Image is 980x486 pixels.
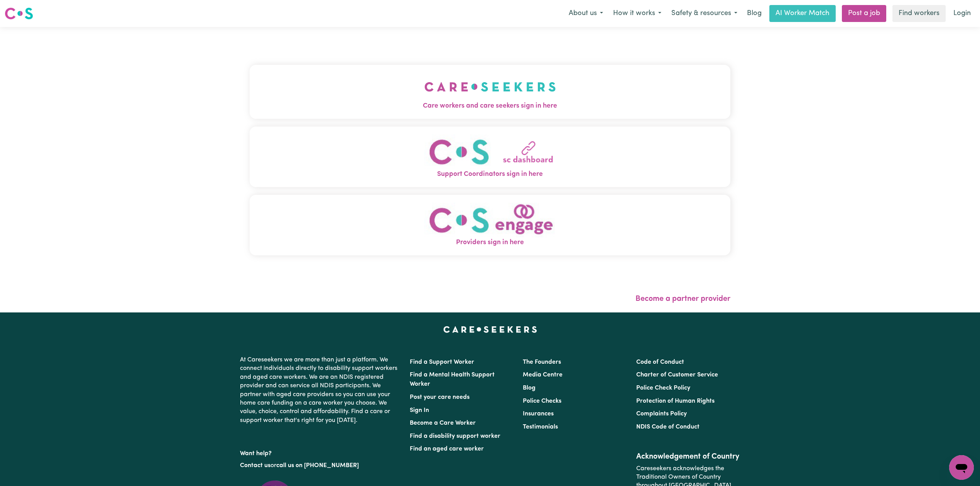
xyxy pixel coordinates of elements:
a: Login [949,5,975,22]
span: Providers sign in here [250,238,730,248]
a: The Founders [523,359,561,365]
a: AI Worker Match [769,5,836,22]
p: or [240,458,400,473]
button: Support Coordinators sign in here [250,127,730,187]
a: Blog [742,5,766,22]
a: Protection of Human Rights [636,398,715,404]
a: Careseekers home page [443,326,537,332]
p: At Careseekers we are more than just a platform. We connect individuals directly to disability su... [240,353,400,428]
a: Careseekers logo [5,5,33,22]
button: How it works [608,5,666,22]
button: Safety & resources [666,5,742,22]
a: Become a Care Worker [410,420,476,426]
a: Blog [523,385,536,391]
a: Find workers [892,5,946,22]
button: Providers sign in here [250,195,730,255]
a: NDIS Code of Conduct [636,424,700,430]
span: Support Coordinators sign in here [250,169,730,179]
a: Police Check Policy [636,385,690,391]
iframe: Button to launch messaging window [949,455,974,480]
h2: Acknowledgement of Country [636,452,740,461]
a: Testimonials [523,424,558,430]
a: Become a partner provider [635,295,730,303]
a: Police Checks [523,398,561,404]
p: Want help? [240,446,400,458]
a: Find a Support Worker [410,359,474,365]
img: Careseekers logo [5,7,33,20]
a: Charter of Customer Service [636,372,718,378]
a: Post a job [842,5,886,22]
a: Find a disability support worker [410,433,500,439]
a: Find an aged care worker [410,446,484,452]
button: Care workers and care seekers sign in here [250,65,730,119]
a: Sign In [410,407,429,413]
button: About us [564,5,608,22]
a: Post your care needs [410,394,470,400]
a: Contact us [240,462,270,469]
a: Find a Mental Health Support Worker [410,372,495,387]
a: Media Centre [523,372,563,378]
a: Insurances [523,411,554,417]
a: Code of Conduct [636,359,684,365]
a: Complaints Policy [636,411,687,417]
a: call us on [PHONE_NUMBER] [276,462,359,469]
span: Care workers and care seekers sign in here [250,101,730,111]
